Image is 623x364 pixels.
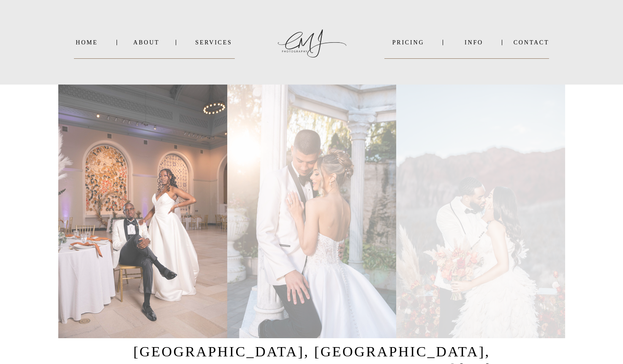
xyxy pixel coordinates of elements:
[133,39,159,46] a: About
[385,39,432,46] a: PRICING
[454,39,495,46] a: INFO
[514,39,550,46] a: Contact
[193,39,235,46] a: SERVICES
[74,39,100,46] a: Home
